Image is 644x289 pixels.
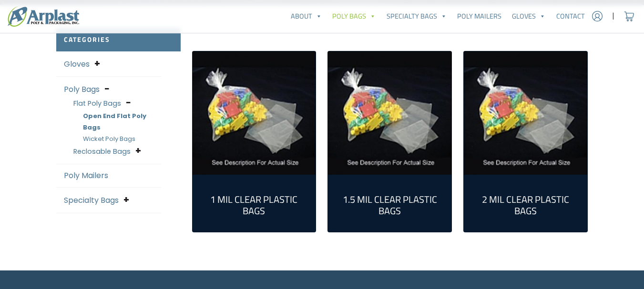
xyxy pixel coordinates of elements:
[471,182,580,224] a: Visit product category 2 Mil Clear Plastic Bags
[200,194,308,217] h2: 1 Mil Clear Plastic Bags
[464,51,587,175] img: 2 Mil Clear Plastic Bags
[471,194,580,217] h2: 2 Mil Clear Plastic Bags
[452,7,507,26] a: Poly Mailers
[8,6,79,27] img: logo
[64,170,108,181] a: Poly Mailers
[612,10,614,22] span: |
[73,99,121,108] a: Flat Poly Bags
[336,182,444,224] a: Visit product category 1.5 Mil Clear Plastic Bags
[328,51,451,175] a: Visit product category 1.5 Mil Clear Plastic Bags
[64,84,100,95] a: Poly Bags
[328,51,451,175] img: 1.5 Mil Clear Plastic Bags
[56,28,181,51] h2: Categories
[507,7,551,26] a: Gloves
[193,51,316,175] a: Visit product category 1 Mil Clear Plastic Bags
[286,7,327,26] a: About
[381,7,452,26] a: Specialty Bags
[64,195,119,206] a: Specialty Bags
[83,134,135,143] a: Wicket Poly Bags
[83,111,146,132] a: Open End Flat Poly Bags
[336,194,444,217] h2: 1.5 Mil Clear Plastic Bags
[551,7,590,26] a: Contact
[327,7,381,26] a: Poly Bags
[464,51,587,175] a: Visit product category 2 Mil Clear Plastic Bags
[200,182,308,224] a: Visit product category 1 Mil Clear Plastic Bags
[193,51,316,175] img: 1 Mil Clear Plastic Bags
[73,147,131,156] a: Reclosable Bags
[64,59,90,70] a: Gloves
